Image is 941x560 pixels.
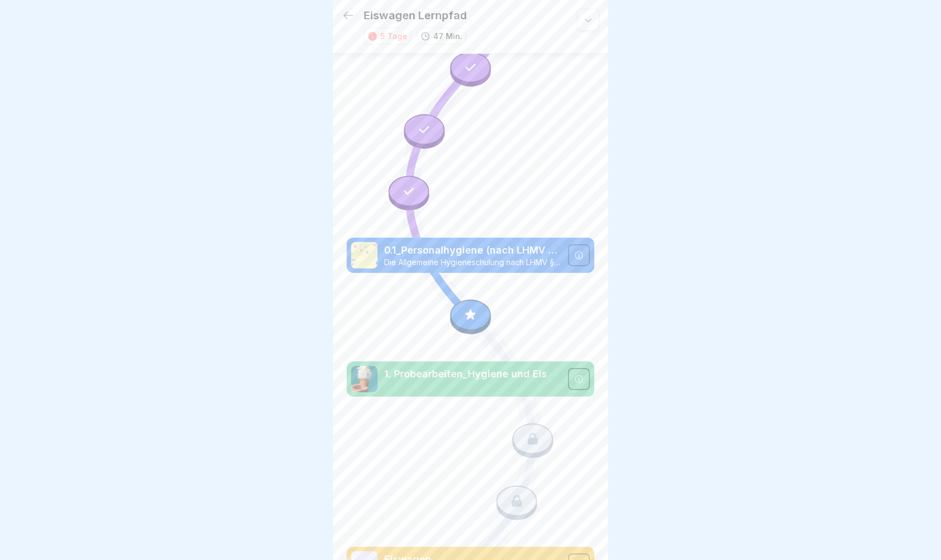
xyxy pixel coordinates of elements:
p: Die Allgemeine Hygieneschulung nach LHMV §4. [384,257,561,267]
img: ge6slcq4jtpbuygvjh9q7gr5.png [351,366,378,392]
img: hojruqvksnxu7txtmml6l0ls.png [351,242,378,268]
p: 1. Probearbeiten_Hygiene und Eis [384,367,561,381]
p: 0.1_Personalhygiene (nach LHMV §4) [384,243,561,257]
p: 47 Min. [433,30,462,42]
p: Eiswagen Lernpfad [364,9,467,22]
div: 5 Tage [380,30,407,42]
